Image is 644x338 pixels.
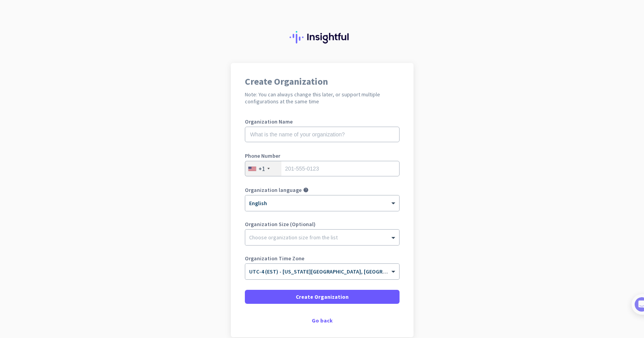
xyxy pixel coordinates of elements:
label: Organization Size (Optional) [245,221,400,227]
label: Phone Number [245,153,400,159]
div: +1 [258,165,265,172]
button: Create Organization [245,290,400,304]
span: Create Organization [296,293,349,301]
input: What is the name of your organization? [245,127,400,142]
input: 201-555-0123 [245,161,400,176]
img: Insightful [290,31,355,44]
h2: Note: You can always change this later, or support multiple configurations at the same time [245,91,400,105]
i: help [303,187,309,193]
label: Organization Time Zone [245,256,400,261]
div: Go back [245,318,400,323]
label: Organization Name [245,119,400,124]
label: Organization language [245,187,302,193]
h1: Create Organization [245,77,400,86]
